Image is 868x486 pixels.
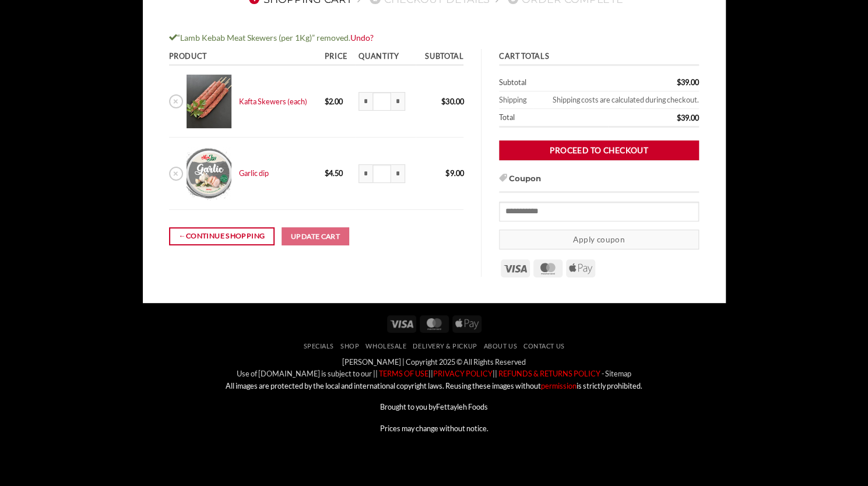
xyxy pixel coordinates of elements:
a: Wholesale [366,342,406,350]
th: Product [169,49,321,66]
a: Specials [304,342,334,350]
a: TERMS OF USE [378,369,428,378]
a: Remove Kafta Skewers (each) from cart [169,94,183,108]
h3: Coupon [499,172,699,192]
a: SHOP [340,342,359,350]
a: Kafta Skewers (each) [239,97,307,106]
a: Undo? [350,33,374,43]
img: Cart [187,75,231,129]
span: $ [677,78,681,87]
a: - [602,369,604,378]
a: About Us [484,342,517,350]
bdi: 9.00 [445,168,463,178]
a: Continue shopping [169,227,275,245]
a: Sitemap [605,369,631,378]
th: Cart totals [499,49,699,66]
th: Subtotal [499,74,608,91]
a: permission [541,381,577,390]
th: Price [321,49,355,66]
a: REFUNDS & RETURNS POLICY [497,369,600,378]
p: Prices may change without notice. [152,422,717,434]
font: TERMS OF USE [379,369,428,378]
th: Subtotal [416,49,463,66]
font: REFUNDS & RETURNS POLICY [498,369,600,378]
img: Cart [187,146,231,200]
input: Increase quantity of Garlic dip [391,164,405,183]
input: Reduce quantity of Kafta Skewers (each) [359,92,372,111]
bdi: 39.00 [677,78,699,87]
a: Delivery & Pickup [413,342,477,350]
input: Product quantity [372,164,391,183]
button: Apply coupon [499,229,699,249]
bdi: 2.00 [325,97,343,106]
span: ← [178,230,186,242]
input: Product quantity [372,92,391,111]
span: $ [445,168,449,178]
th: Shipping [499,91,533,109]
a: PRIVACY POLICY [433,369,493,378]
th: Quantity [355,49,416,66]
span: $ [677,112,681,122]
a: Contact Us [523,342,564,350]
th: Total [499,109,608,128]
bdi: 30.00 [441,97,463,106]
input: Increase quantity of Kafta Skewers (each) [391,92,405,111]
input: Reduce quantity of Garlic dip [359,164,372,183]
div: Payment icons [385,314,483,333]
a: Proceed to checkout [499,140,699,160]
p: All images are protected by the local and international copyright laws. Reusing these images with... [152,380,717,392]
p: Brought to you by [152,401,717,413]
a: Garlic dip [239,168,269,178]
span: $ [325,97,329,106]
button: Update cart [282,227,349,246]
div: [PERSON_NAME] | Copyright 2025 © All Rights Reserved Use of [DOMAIN_NAME] is subject to our || || || [152,356,717,434]
td: Shipping costs are calculated during checkout. [533,91,699,109]
div: Payment icons [499,258,597,277]
a: Remove Garlic dip from cart [169,167,183,181]
span: $ [325,168,329,178]
div: “Lamb Kebab Meat Skewers (per 1Kg)” removed. [169,31,700,45]
bdi: 39.00 [677,112,699,122]
a: Fettayleh Foods [436,402,488,411]
bdi: 4.50 [325,168,343,178]
span: $ [441,97,445,106]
